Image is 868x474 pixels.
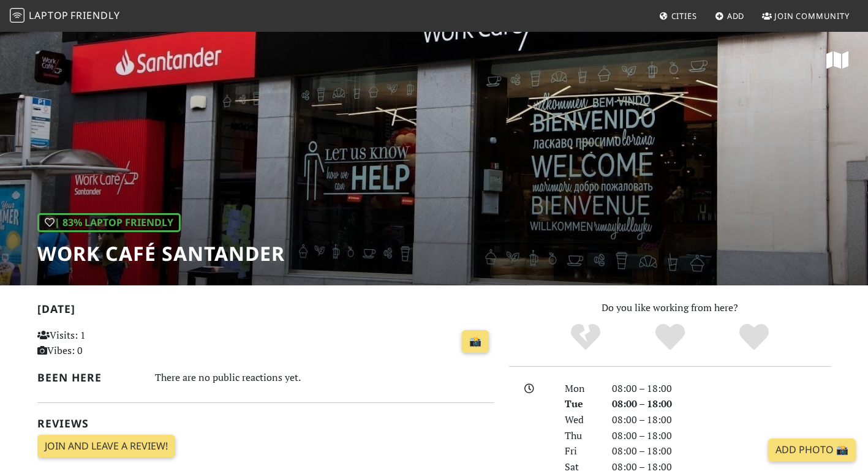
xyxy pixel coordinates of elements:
h2: Been here [37,371,141,384]
div: 08:00 – 18:00 [605,428,839,444]
a: Add [710,5,750,27]
div: Mon [557,381,604,397]
a: Add Photo 📸 [768,438,856,462]
p: Visits: 1 Vibes: 0 [37,328,180,359]
a: 📸 [462,330,489,353]
div: Tue [557,396,604,412]
div: There are no public reactions yet. [155,369,494,386]
div: 08:00 – 18:00 [605,381,839,397]
div: Definitely! [712,322,796,353]
div: Fri [557,443,604,459]
a: Cities [654,5,702,27]
span: Friendly [70,9,119,22]
span: Add [727,10,745,21]
a: Join Community [757,5,855,27]
h1: Work Café Santander [37,242,285,265]
div: No [543,322,628,353]
a: LaptopFriendly LaptopFriendly [10,6,120,27]
div: In general, do you like working from here? [37,213,181,233]
div: 08:00 – 18:00 [605,412,839,428]
div: Thu [557,428,604,444]
div: 08:00 – 18:00 [605,443,839,459]
h2: [DATE] [37,303,494,320]
span: Join Community [774,10,850,21]
h2: Reviews [37,417,494,430]
div: 08:00 – 18:00 [605,396,839,412]
span: Laptop [29,9,69,22]
a: Join and leave a review! [37,435,175,458]
p: Do you like working from here? [509,300,831,316]
img: LaptopFriendly [10,8,25,23]
div: Wed [557,412,604,428]
div: Yes [628,322,712,353]
span: Cities [671,10,697,21]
